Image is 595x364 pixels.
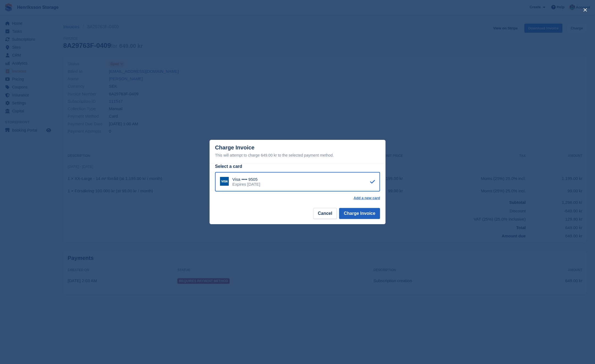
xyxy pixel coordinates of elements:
[313,208,337,219] button: Cancel
[220,177,229,186] img: Visa Logo
[232,182,260,187] div: Expires [DATE]
[354,196,380,200] a: Add a new card
[232,177,260,182] div: Visa •••• 9505
[339,208,380,219] button: Charge Invoice
[581,5,590,14] button: close
[215,145,380,159] div: Charge Invoice
[215,163,380,170] div: Select a card
[215,152,380,159] div: This will attempt to charge 649.00 kr to the selected payment method.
